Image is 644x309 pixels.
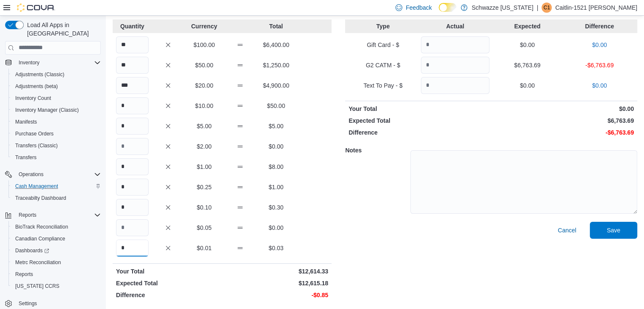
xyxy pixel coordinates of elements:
[116,267,221,276] p: Your Total
[12,105,101,115] span: Inventory Manager (Classic)
[12,222,101,232] span: BioTrack Reconciliation
[12,81,101,91] span: Adjustments (beta)
[15,58,101,68] span: Inventory
[8,152,104,163] button: Transfers
[188,81,221,90] p: $20.00
[8,104,104,116] button: Inventory Manager (Classic)
[19,212,36,218] span: Reports
[12,181,101,191] span: Cash Management
[348,41,417,49] p: Gift Card - $
[116,219,149,236] input: Quantity
[348,81,417,90] p: Text To Pay - $
[17,3,55,12] img: Cova
[116,97,149,114] input: Quantity
[12,234,101,244] span: Canadian Compliance
[348,105,489,113] p: Your Total
[12,141,101,151] span: Transfers (Classic)
[8,116,104,128] button: Manifests
[12,81,61,91] a: Adjustments (beta)
[406,3,431,12] span: Feedback
[12,117,101,127] span: Manifests
[565,22,634,30] p: Difference
[421,57,489,74] input: Quantity
[8,140,104,152] button: Transfers (Classic)
[348,116,489,125] p: Expected Total
[8,257,104,268] button: Metrc Reconciliation
[555,3,637,13] p: Caitlin-1521 [PERSON_NAME]
[12,281,101,291] span: Washington CCRS
[8,92,104,104] button: Inventory Count
[15,247,49,254] span: Dashboards
[12,269,36,279] a: Reports
[565,41,634,49] p: $0.00
[8,180,104,192] button: Cash Management
[260,183,293,191] p: $1.00
[12,257,101,268] span: Metrc Reconciliation
[2,57,104,69] button: Inventory
[19,300,37,307] span: Settings
[188,183,221,191] p: $0.25
[116,199,149,216] input: Quantity
[565,81,634,90] p: $0.00
[260,81,293,90] p: $4,900.00
[15,130,54,137] span: Purchase Orders
[188,223,221,232] p: $0.05
[116,279,221,287] p: Expected Total
[116,57,149,74] input: Quantity
[493,41,561,49] p: $0.00
[116,77,149,94] input: Quantity
[493,22,561,30] p: Expected
[8,221,104,233] button: BioTrack Reconciliation
[348,22,417,30] p: Type
[188,102,221,110] p: $10.00
[116,179,149,196] input: Quantity
[15,169,47,179] button: Operations
[15,298,101,309] span: Settings
[15,154,36,161] span: Transfers
[15,271,33,278] span: Reports
[116,36,149,53] input: Quantity
[260,22,293,30] p: Total
[12,281,63,291] a: [US_STATE] CCRS
[260,61,293,69] p: $1,250.00
[2,209,104,221] button: Reports
[537,3,539,13] p: |
[472,3,533,13] p: Schwazze [US_STATE]
[260,244,293,252] p: $0.03
[15,71,64,78] span: Adjustments (Classic)
[12,257,64,268] a: Metrc Reconciliation
[188,22,221,30] p: Currency
[12,105,82,115] a: Inventory Manager (Classic)
[116,240,149,257] input: Quantity
[565,61,634,69] p: -$6,763.69
[421,36,489,53] input: Quantity
[188,203,221,212] p: $0.10
[8,280,104,292] button: [US_STATE] CCRS
[493,105,634,113] p: $0.00
[116,138,149,155] input: Quantity
[421,77,489,94] input: Quantity
[12,193,69,203] a: Traceabilty Dashboard
[15,223,68,230] span: BioTrack Reconciliation
[224,291,329,299] p: -$0.85
[8,268,104,280] button: Reports
[15,107,79,113] span: Inventory Manager (Classic)
[12,69,68,80] a: Adjustments (Classic)
[12,69,101,80] span: Adjustments (Classic)
[348,61,417,69] p: G2 CATM - $
[2,168,104,180] button: Operations
[188,122,221,130] p: $5.00
[15,183,58,190] span: Cash Management
[12,193,101,203] span: Traceabilty Dashboard
[15,283,59,290] span: [US_STATE] CCRS
[348,128,489,137] p: Difference
[12,93,55,103] a: Inventory Count
[590,222,637,239] button: Save
[260,142,293,151] p: $0.00
[8,128,104,140] button: Purchase Orders
[15,58,43,68] button: Inventory
[554,222,580,239] button: Cancel
[8,192,104,204] button: Traceabilty Dashboard
[12,152,40,163] a: Transfers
